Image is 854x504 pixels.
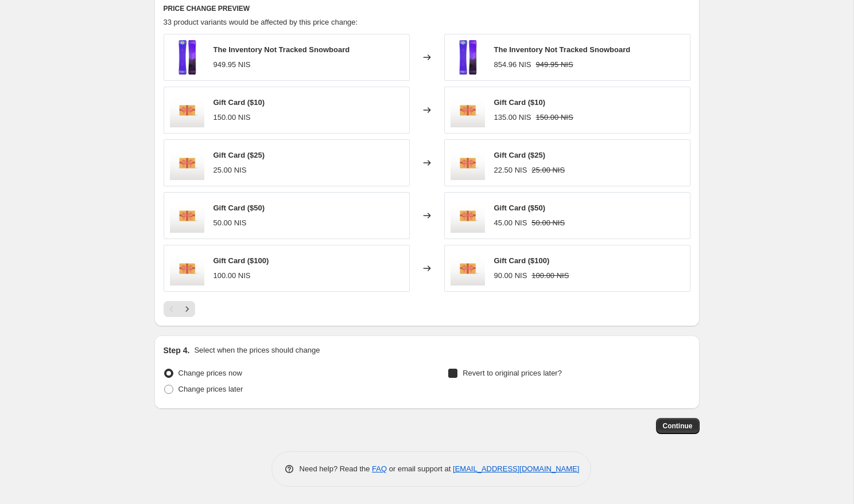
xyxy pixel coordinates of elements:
span: The Inventory Not Tracked Snowboard [214,45,350,54]
img: gift_card_80x.png [170,93,204,127]
strike: 100.00 NIS [531,270,569,282]
img: snowboard_purple_hydrogen_80x.png [451,40,485,75]
img: gift_card_80x.png [451,251,485,286]
span: Gift Card ($25) [214,151,265,159]
h6: PRICE CHANGE PREVIEW [164,4,690,13]
span: 33 product variants would be affected by this price change: [164,18,358,26]
img: gift_card_80x.png [451,146,485,180]
span: Gift Card ($25) [494,151,546,159]
a: [EMAIL_ADDRESS][DOMAIN_NAME] [453,464,579,473]
span: The Inventory Not Tracked Snowboard [494,45,631,54]
strike: 50.00 NIS [531,217,565,229]
strike: 949.95 NIS [536,59,573,71]
div: 100.00 NIS [214,270,251,282]
span: Gift Card ($100) [494,256,550,265]
span: Gift Card ($10) [214,98,265,107]
a: FAQ [372,464,387,473]
div: 135.00 NIS [494,112,531,123]
strike: 150.00 NIS [536,112,573,123]
span: Gift Card ($50) [214,204,265,212]
img: gift_card_80x.png [451,198,485,233]
div: 25.00 NIS [214,165,247,176]
div: 949.95 NIS [214,59,251,71]
img: snowboard_purple_hydrogen_80x.png [170,40,204,75]
div: 45.00 NIS [494,217,527,229]
div: 50.00 NIS [214,217,247,229]
span: Continue [663,421,693,431]
button: Next [179,301,195,317]
span: Change prices later [178,385,243,393]
div: 854.96 NIS [494,59,531,71]
span: Gift Card ($10) [494,98,546,107]
button: Continue [656,418,700,434]
div: 90.00 NIS [494,270,527,282]
nav: Pagination [164,301,195,317]
div: 22.50 NIS [494,165,527,176]
img: gift_card_80x.png [451,93,485,127]
img: gift_card_80x.png [170,198,204,233]
span: Change prices now [178,369,242,377]
span: Need help? Read the [300,464,372,473]
img: gift_card_80x.png [170,251,204,286]
strike: 25.00 NIS [531,165,565,176]
span: Revert to original prices later? [463,369,562,377]
img: gift_card_80x.png [170,146,204,180]
p: Select when the prices should change [194,345,320,356]
div: 150.00 NIS [214,112,251,123]
span: Gift Card ($100) [214,256,269,265]
span: Gift Card ($50) [494,204,546,212]
span: or email support at [387,464,453,473]
h2: Step 4. [164,345,190,356]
